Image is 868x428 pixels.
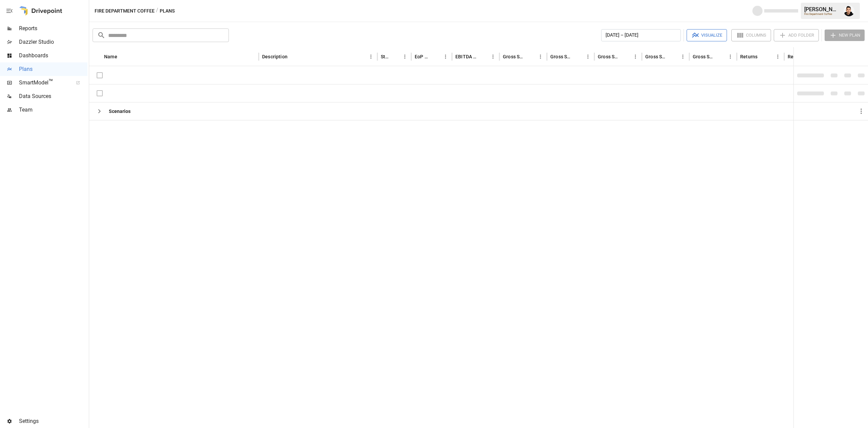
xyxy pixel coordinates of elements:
[479,52,488,61] button: Sort
[118,52,127,61] button: Sort
[431,52,441,61] button: Sort
[503,54,526,59] div: Gross Sales
[726,52,735,61] button: Gross Sales: Retail column menu
[109,108,131,115] b: Scenarios
[758,52,768,61] button: Sort
[631,52,640,61] button: Gross Sales: Marketplace column menu
[455,54,478,59] div: EBITDA Margin
[391,52,400,61] button: Sort
[19,38,87,46] span: Dazzler Studio
[731,29,771,41] button: Columns
[366,52,376,61] button: Description column menu
[19,24,87,33] span: Reports
[104,54,117,59] div: Name
[381,54,390,59] div: Status
[621,52,631,61] button: Sort
[693,54,715,59] div: Gross Sales: Retail
[716,52,726,61] button: Sort
[488,52,498,61] button: EBITDA Margin column menu
[840,1,859,20] button: Francisco Sanchez
[19,65,87,73] span: Plans
[774,29,819,41] button: Add Folder
[400,52,410,61] button: Status column menu
[583,52,593,61] button: Gross Sales: DTC Online column menu
[550,54,573,59] div: Gross Sales: DTC Online
[773,52,783,61] button: Returns column menu
[415,54,431,59] div: EoP Cash
[574,52,583,61] button: Sort
[288,52,298,61] button: Sort
[19,52,87,60] span: Dashboards
[804,13,840,16] div: Fire Department Coffee
[48,78,53,86] span: ™
[687,29,727,41] button: Visualize
[19,417,87,425] span: Settings
[788,54,810,59] div: Returns: DTC Online
[19,79,68,87] span: SmartModel
[156,7,158,15] div: /
[598,54,620,59] div: Gross Sales: Marketplace
[19,92,87,100] span: Data Sources
[441,52,450,61] button: EoP Cash column menu
[526,52,536,61] button: Sort
[645,54,668,59] div: Gross Sales: Wholesale
[678,52,688,61] button: Gross Sales: Wholesale column menu
[536,52,545,61] button: Gross Sales column menu
[19,106,87,114] span: Team
[601,29,681,41] button: [DATE] – [DATE]
[262,54,288,59] div: Description
[804,6,840,13] div: [PERSON_NAME]
[844,5,854,16] img: Francisco Sanchez
[859,52,868,61] button: Sort
[95,7,155,15] button: Fire Department Coffee
[740,54,757,59] div: Returns
[669,52,678,61] button: Sort
[825,30,865,41] button: New Plan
